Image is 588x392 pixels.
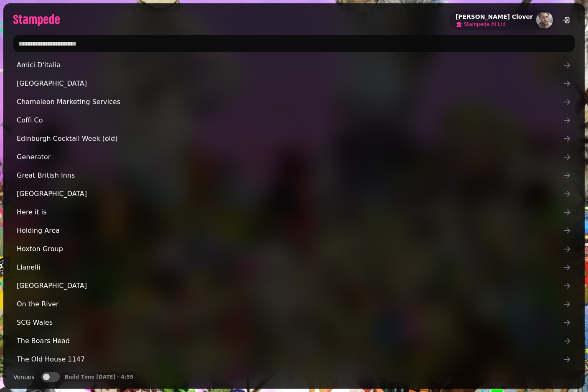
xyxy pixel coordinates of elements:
span: On the River [17,299,563,309]
h2: [PERSON_NAME] Clover [456,13,533,21]
a: The Old House 1147 [13,351,575,368]
a: Coffi Co [13,112,575,129]
a: Stampede AI Ltd [456,21,533,28]
img: aHR0cHM6Ly93d3cuZ3JhdmF0YXIuY29tL2F2YXRhci9kZDBkNmU2NGQ3OWViYmU4ODcxMWM5ZTk3ZWI5MmRiND9zPTE1MCZkP... [536,12,553,28]
p: Build Time [DATE] - 4:55 [65,374,134,380]
span: [GEOGRAPHIC_DATA] [17,79,563,89]
span: Coffi Co [17,115,563,125]
span: Hoxton Group [17,244,563,254]
img: logo [13,14,60,26]
span: SCG Wales [17,318,563,328]
a: [GEOGRAPHIC_DATA] [13,75,575,92]
a: Llanelli [13,259,575,276]
a: Holding Area [13,222,575,239]
a: Generator [13,149,575,165]
a: Amici D'italia [13,57,575,74]
a: [GEOGRAPHIC_DATA] [13,186,575,202]
span: Llanelli [17,262,563,272]
a: Here it is [13,204,575,221]
span: Holding Area [17,226,563,236]
span: Edinburgh Cocktail Week (old) [17,134,563,144]
span: The Boars Head [17,336,563,346]
span: Generator [17,152,563,162]
a: Great British Inns [13,167,575,184]
button: logout [558,12,575,28]
span: [GEOGRAPHIC_DATA] [17,281,563,291]
label: Venues [13,372,35,382]
span: [GEOGRAPHIC_DATA] [17,189,563,199]
a: On the River [13,296,575,313]
a: Edinburgh Cocktail Week (old) [13,130,575,147]
a: Hoxton Group [13,241,575,257]
a: Chameleon Marketing Services [13,94,575,110]
span: Amici D'italia [17,60,563,70]
a: [GEOGRAPHIC_DATA] [13,277,575,294]
span: The Old House 1147 [17,354,563,364]
span: Chameleon Marketing Services [17,97,563,107]
a: The Boars Head [13,333,575,349]
a: SCG Wales [13,314,575,331]
span: Great British Inns [17,171,563,181]
span: Stampede AI Ltd [464,21,506,28]
span: Here it is [17,207,563,217]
